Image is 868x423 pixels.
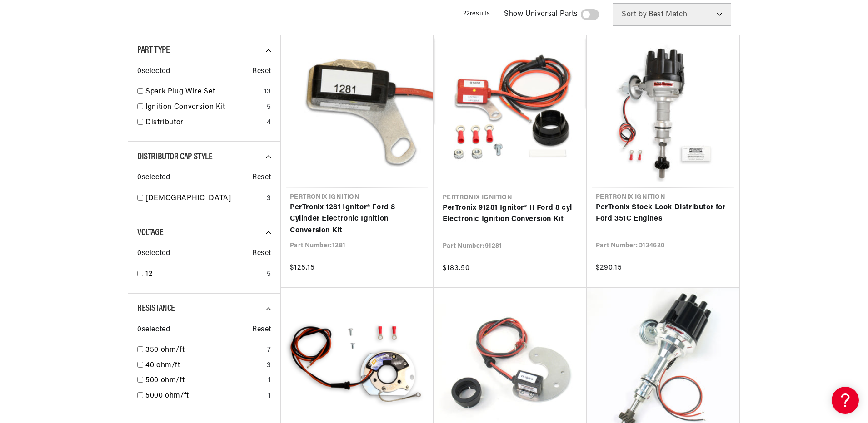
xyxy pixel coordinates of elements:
[443,202,578,226] a: PerTronix 91281 Ignitor® II Ford 8 cyl Electronic Ignition Conversion Kit
[252,248,271,260] span: Reset
[145,360,263,372] a: 40 ohm/ft
[137,172,170,184] span: 0 selected
[145,117,263,129] a: Distributor
[137,248,170,260] span: 0 selected
[137,228,163,237] span: Voltage
[267,193,271,205] div: 3
[145,375,264,387] a: 500 ohm/ft
[596,202,730,225] a: PerTronix Stock Look Distributor for Ford 351C Engines
[137,152,213,162] span: Distributor Cap Style
[290,202,424,237] a: PerTronix 1281 Ignitor® Ford 8 Cylinder Electronic Ignition Conversion Kit
[145,193,263,205] a: [DEMOGRAPHIC_DATA]
[613,3,731,26] select: Sort by
[264,86,271,98] div: 13
[137,66,170,78] span: 0 selected
[137,324,170,336] span: 0 selected
[267,102,271,113] div: 5
[268,390,271,402] div: 1
[145,390,264,402] a: 5000 ohm/ft
[137,304,175,313] span: Resistance
[267,269,271,280] div: 5
[267,117,271,129] div: 4
[137,46,170,55] span: Part Type
[145,102,263,113] a: Ignition Conversion Kit
[267,360,271,372] div: 3
[252,66,271,78] span: Reset
[145,86,260,98] a: Spark Plug Wire Set
[268,375,271,387] div: 1
[622,11,647,18] span: Sort by
[463,10,490,17] span: 22 results
[252,172,271,184] span: Reset
[145,344,264,356] a: 350 ohm/ft
[252,324,271,336] span: Reset
[267,344,271,356] div: 7
[145,269,263,280] a: 12
[504,9,578,20] span: Show Universal Parts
